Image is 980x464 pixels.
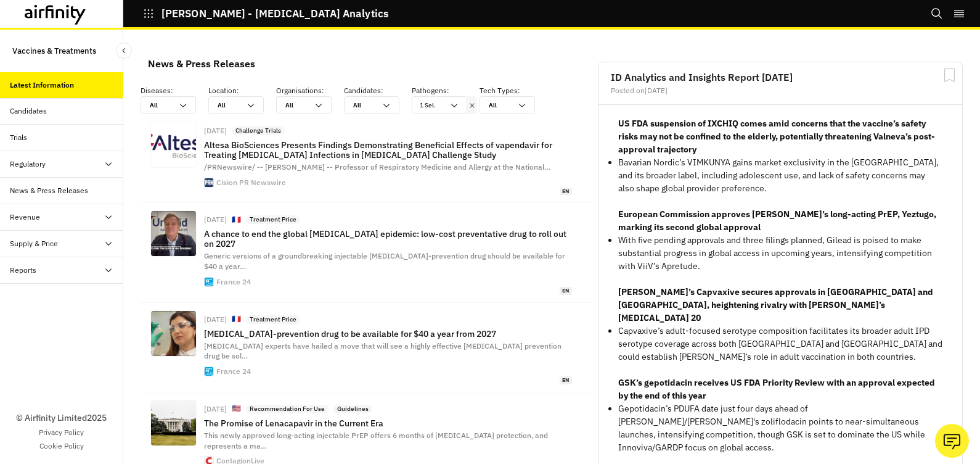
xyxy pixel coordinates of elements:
p: Location : [208,85,276,96]
p: A chance to end the global [MEDICAL_DATA] epidemic: low-cost preventative drug to roll out on 2027 [204,229,572,249]
p: Altesa BioSciences Presents Findings Demonstrating Beneficial Effects of vapendavir for Treating ... [204,140,572,160]
svg: Bookmark Report [942,67,957,83]
span: en [560,376,572,384]
p: Guidelines [337,405,369,413]
div: [DATE] [204,316,227,323]
p: Tech Types : [480,85,547,96]
div: News & Press Releases [148,54,255,73]
img: favicon-194x194.png [205,367,213,376]
p: Treatment Price [250,315,296,324]
div: Reports [10,265,36,276]
a: [DATE]🇫🇷Treatment PriceA chance to end the global [MEDICAL_DATA] epidemic: low-cost preventative ... [141,203,593,302]
p: Bavarian Nordic’s VIMKUNYA gains market exclusivity in the [GEOGRAPHIC_DATA], and its broader lab... [618,156,942,195]
p: Candidates : [344,85,412,96]
p: 🇺🇸 [232,404,241,414]
p: Treatment Price [250,215,296,224]
div: France 24 [216,278,251,286]
strong: GSK’s gepotidacin receives US FDA Priority Review with an approval expected by the end of this year [618,377,935,401]
span: en [560,188,572,196]
p: 🇫🇷 [232,215,241,225]
p: Recommendation For Use [250,405,325,413]
p: The Promise of Lenacapavir in the Current Era [204,418,572,428]
a: Cookie Policy [39,441,84,452]
p: Pathogens : [412,85,480,96]
p: Organisations : [276,85,344,96]
img: EN-20250927-181658-181832-CS.jpg [151,311,196,356]
span: [MEDICAL_DATA] experts have hailed a move that will see a highly effective [MEDICAL_DATA] prevent... [204,341,561,361]
button: Search [931,3,943,24]
div: Revenue [10,212,40,223]
p: © Airfinity Limited 2025 [16,412,107,425]
h2: ID Analytics and Insights Report [DATE] [611,72,950,82]
div: Trials [10,132,27,143]
button: Ask our analysts [935,424,969,458]
img: favicon-194x194.png [205,278,213,286]
div: 1 Sel. [412,97,449,114]
p: Gepotidacin’s PDUFA date just four days ahead of [PERSON_NAME]/[PERSON_NAME]'s zoliflodacin point... [618,402,942,454]
div: Regulatory [10,159,46,170]
img: EN-20250927-181833-182602-CS.jpg [151,211,196,256]
div: Supply & Price [10,238,58,249]
span: /PRNewswire/ -- [PERSON_NAME] -- Professor of Respiratory Medicine and Allergy at the National … [204,162,550,172]
a: [DATE]Challenge TrialsAltesa BioSciences Presents Findings Demonstrating Beneficial Effects of va... [141,114,593,203]
div: News & Press Releases [10,185,88,196]
p: Capvaxive’s adult-focused serotype composition facilitates its broader adult IPD serotype coverag... [618,325,942,363]
a: [DATE]🇫🇷Treatment Price[MEDICAL_DATA]-prevention drug to be available for $40 a year from 2027[ME... [141,303,593,392]
strong: European Commission approves [PERSON_NAME]’s long-acting PrEP, Yeztugo, marking its second global... [618,209,936,233]
div: Posted on [DATE] [611,87,950,94]
p: Diseases : [141,85,208,96]
div: Latest Information [10,80,74,91]
p: [PERSON_NAME] - [MEDICAL_DATA] Analytics [161,8,388,19]
p: [MEDICAL_DATA]-prevention drug to be available for $40 a year from 2027 [204,329,572,339]
strong: [PERSON_NAME]’s Capvaxive secures approvals in [GEOGRAPHIC_DATA] and [GEOGRAPHIC_DATA], heighteni... [618,286,933,323]
strong: US FDA suspension of IXCHIQ comes amid concerns that the vaccine’s safety risks may not be confin... [618,118,935,155]
div: [DATE] [204,127,227,135]
button: Close Sidebar [116,43,132,59]
p: Challenge Trials [235,126,281,135]
p: With five pending approvals and three filings planned, Gilead is poised to make substantial progr... [618,234,942,273]
div: France 24 [216,368,251,375]
a: Privacy Policy [39,427,84,438]
div: Cision PR Newswire [216,179,286,186]
span: en [560,287,572,295]
button: [PERSON_NAME] - [MEDICAL_DATA] Analytics [143,3,388,24]
img: 1092d4d79adb1e90faaa942174f6987b6bd9123c-5184x3456.jpg [151,400,196,445]
p: 🇫🇷 [232,314,241,325]
div: Candidates [10,106,47,117]
div: [DATE] [204,216,227,223]
span: This newly approved long-acting injectable PrEP offers 6 months of [MEDICAL_DATA] protection, and... [204,431,548,450]
img: 2019-Q4-PRN-Icon-32-32.png [205,178,213,187]
p: Vaccines & Treatments [12,39,96,62]
div: [DATE] [204,405,227,413]
span: Generic versions of a groundbreaking injectable [MEDICAL_DATA]-prevention drug should be availabl... [204,251,565,271]
img: Altesa_Biosciences_Inc___Logo.jpg [151,122,196,167]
